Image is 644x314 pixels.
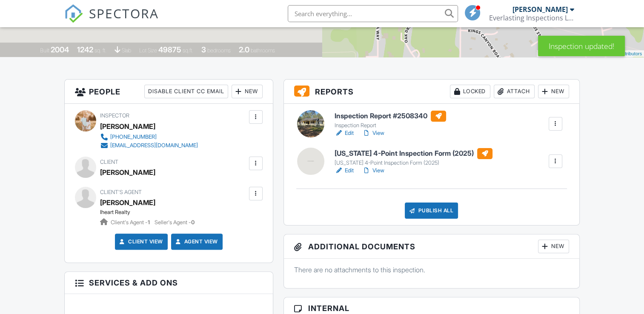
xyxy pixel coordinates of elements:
p: There are no attachments to this inspection. [294,265,569,274]
span: slab [122,47,131,54]
a: [EMAIL_ADDRESS][DOMAIN_NAME] [100,141,198,150]
img: The Best Home Inspection Software - Spectora [64,4,83,23]
div: 1242 [77,45,93,54]
div: 2004 [51,45,69,54]
span: Lot Size [139,47,157,54]
a: [PERSON_NAME] [100,196,155,209]
a: Inspection Report #2508340 Inspection Report [335,111,446,129]
span: bedrooms [207,47,231,54]
span: Inspector [100,112,129,119]
div: New [538,240,569,253]
h3: Reports [284,80,579,104]
div: Inspection updated! [538,36,625,56]
span: Client's Agent - [111,219,151,226]
div: [PERSON_NAME] [100,166,155,179]
div: Attach [494,85,535,98]
a: Client View [118,237,163,246]
div: Publish All [405,203,458,219]
span: Client's Agent [100,189,142,195]
span: Seller's Agent - [155,219,195,226]
a: © OpenStreetMap contributors [578,51,642,56]
div: [PHONE_NUMBER] [110,134,157,140]
div: [PERSON_NAME] [512,5,568,14]
div: Locked [450,85,490,98]
span: sq. ft. [94,47,106,54]
span: sq.ft. [183,47,193,54]
a: Agent View [174,237,218,246]
div: [US_STATE] 4-Point Inspection Form (2025) [335,160,492,166]
a: [US_STATE] 4-Point Inspection Form (2025) [US_STATE] 4-Point Inspection Form (2025) [335,148,492,167]
strong: 1 [148,219,150,226]
a: [PHONE_NUMBER] [100,133,198,141]
div: New [232,85,263,98]
h6: Inspection Report #2508340 [335,111,446,122]
span: bathrooms [251,47,275,54]
div: 49875 [158,45,181,54]
div: | [537,50,644,57]
span: Client [100,159,118,165]
input: Search everything... [288,5,458,22]
a: Edit [335,129,354,137]
div: Everlasting Inspections LLC [489,14,574,22]
div: Iheart Realty [100,209,195,216]
div: New [538,85,569,98]
a: Edit [335,166,354,175]
a: © MapTiler [554,51,577,56]
a: View [362,166,384,175]
span: SPECTORA [89,4,159,22]
span: Built [40,47,49,54]
div: Inspection Report [335,122,446,129]
div: 3 [201,45,206,54]
h3: Services & Add ons [65,272,272,294]
strong: 0 [191,219,195,226]
h3: Additional Documents [284,234,579,259]
div: Disable Client CC Email [144,85,228,98]
div: 2.0 [239,45,249,54]
div: [PERSON_NAME] [100,120,155,133]
a: SPECTORA [64,11,159,29]
a: View [362,129,384,137]
div: [EMAIL_ADDRESS][DOMAIN_NAME] [110,142,198,149]
h3: People [65,80,272,104]
a: Leaflet [539,51,553,56]
h6: [US_STATE] 4-Point Inspection Form (2025) [335,148,492,159]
